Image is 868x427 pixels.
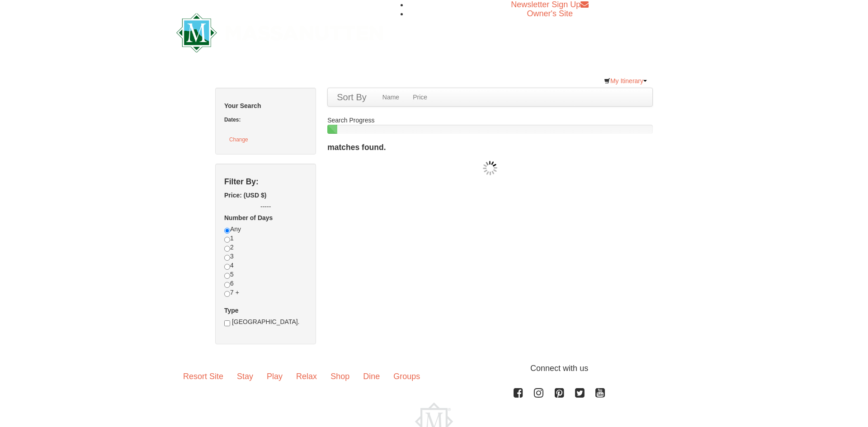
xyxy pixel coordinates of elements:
[598,74,653,88] a: My Itinerary
[224,117,241,123] strong: Dates:
[376,88,406,106] a: Name
[327,143,653,152] h4: matches found.
[224,101,307,110] h5: Your Search
[232,318,300,325] span: [GEOGRAPHIC_DATA].
[230,362,260,390] a: Stay
[483,161,497,175] img: wait gif
[267,203,271,210] span: --
[387,362,427,390] a: Groups
[260,362,289,390] a: Play
[176,362,230,390] a: Resort Site
[260,203,264,210] span: --
[176,21,383,42] a: Massanutten Resort
[356,362,387,390] a: Dine
[289,362,324,390] a: Relax
[176,13,383,52] img: Massanutten Resort Logo
[527,9,573,18] a: Owner's Site
[224,134,253,145] button: Change
[224,307,239,314] strong: Type
[224,225,307,306] div: Any 1 2 3 4 5 6 7 +
[224,214,273,221] strong: Number of Days
[224,202,307,211] label: -
[176,362,692,375] p: Connect with us
[406,88,434,106] a: Price
[324,362,356,390] a: Shop
[224,192,266,199] strong: Price: (USD $)
[328,88,376,106] a: Sort By
[327,116,653,134] div: Search Progress
[224,177,307,186] h4: Filter By:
